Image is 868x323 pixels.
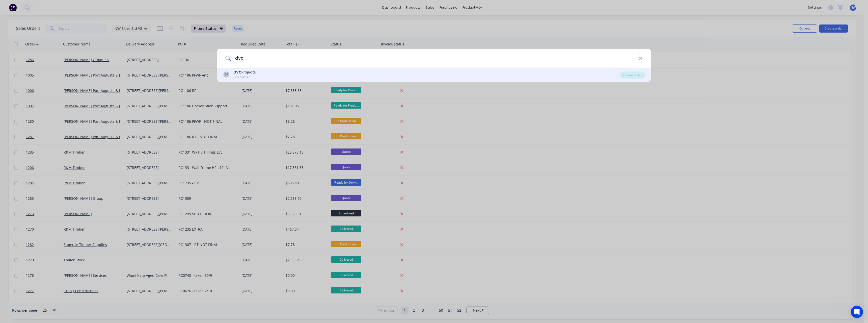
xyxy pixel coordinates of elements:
b: DVC [233,70,241,75]
div: Projects [233,70,256,75]
div: Create order [620,71,645,79]
div: DP [223,71,229,78]
input: Enter a customer name to create a new order... [231,49,639,68]
div: Customer [233,75,256,80]
div: Open Intercom Messenger [851,306,863,318]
